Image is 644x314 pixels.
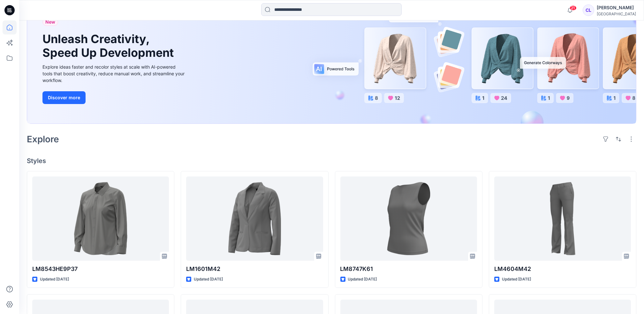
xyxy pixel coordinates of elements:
div: [GEOGRAPHIC_DATA] [597,11,636,16]
a: LM4604M42 [494,176,631,260]
div: CL [583,4,594,16]
p: Updated [DATE] [502,276,531,283]
a: LM8747K61 [340,176,477,260]
a: LM1601M42 [186,176,323,260]
h1: Unleash Creativity, Speed Up Development [42,32,177,60]
p: LM8543HE9P37 [32,265,169,273]
button: Discover more [42,91,86,104]
a: Discover more [42,91,186,104]
p: LM4604M42 [494,265,631,273]
span: 21 [570,5,577,11]
p: Updated [DATE] [348,276,377,283]
p: LM1601M42 [186,265,323,273]
div: Explore ideas faster and recolor styles at scale with AI-powered tools that boost creativity, red... [42,64,186,84]
a: LM8543HE9P37 [32,176,169,260]
h4: Styles [27,157,636,165]
span: New [45,18,55,26]
p: Updated [DATE] [40,276,69,283]
h2: Explore [27,134,59,144]
p: Updated [DATE] [194,276,223,283]
div: [PERSON_NAME] [597,4,636,11]
p: LM8747K61 [340,265,477,273]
